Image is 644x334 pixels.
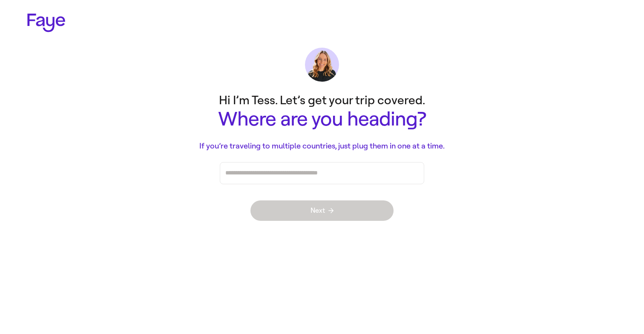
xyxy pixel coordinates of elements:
[152,108,492,130] h1: Where are you heading?
[152,92,492,108] p: Hi I’m Tess. Let’s get your trip covered.
[152,140,492,152] p: If you’re traveling to multiple countries, just plug them in one at a time.
[310,207,333,214] span: Next
[225,163,419,184] div: Press enter after you type each destination
[250,200,394,221] button: Next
